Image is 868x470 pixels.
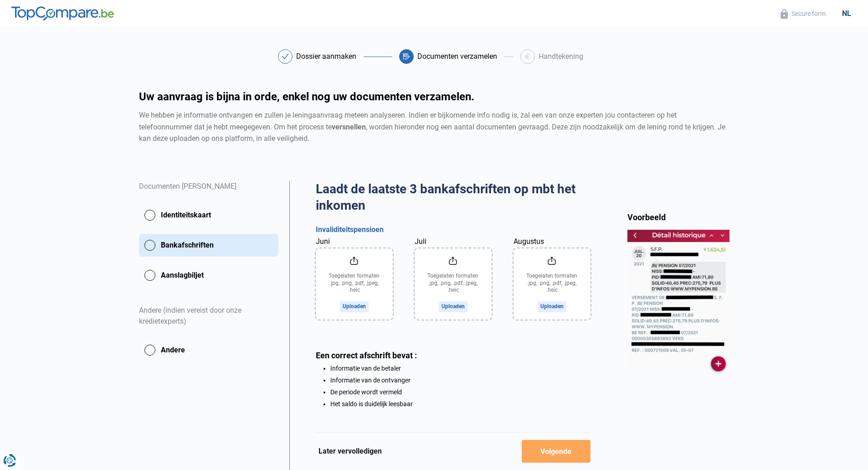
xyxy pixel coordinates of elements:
li: De periode wordt vermeld [330,388,591,396]
label: Juli [415,236,426,247]
h3: Invaliditeitspensioen [316,225,591,235]
h2: Laadt de laatste 3 bankafschriften op mbt het inkomen [316,181,591,214]
label: Augustus [514,236,544,247]
div: Voorbeeld [627,212,729,222]
li: Het saldo is duidelijk leesbaar [330,400,591,408]
div: Een correct afschrift bevat : [316,351,591,360]
div: Documenten [PERSON_NAME] [139,181,278,204]
button: Identiteitskaart [139,204,278,227]
div: We hebben je informatie ontvangen en zullen je leningaanvraag meteen analyseren. Indien er bijkom... [139,109,729,145]
div: Andere (indien vereist door onze kredietexperts) [139,294,278,339]
div: nl [837,9,857,18]
li: Informatie van de ontvanger [330,377,591,384]
img: bankStatement [627,230,729,374]
button: Bankafschriften [139,234,278,257]
h1: Uw aanvraag is bijna in orde, enkel nog uw documenten verzamelen. [139,91,729,102]
button: Later vervolledigen [316,445,385,457]
div: Handtekening [539,53,583,60]
label: Juni [316,236,330,247]
strong: versnellen [332,123,366,131]
button: Andere [139,339,278,362]
div: Dossier aanmaken [296,53,356,60]
li: Informatie van de betaler [330,365,591,372]
button: Aanslagbiljet [139,264,278,287]
img: TopCompare.be [11,6,114,21]
button: Volgende [522,440,591,463]
button: Secure form [778,9,828,19]
div: Documenten verzamelen [417,53,497,60]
